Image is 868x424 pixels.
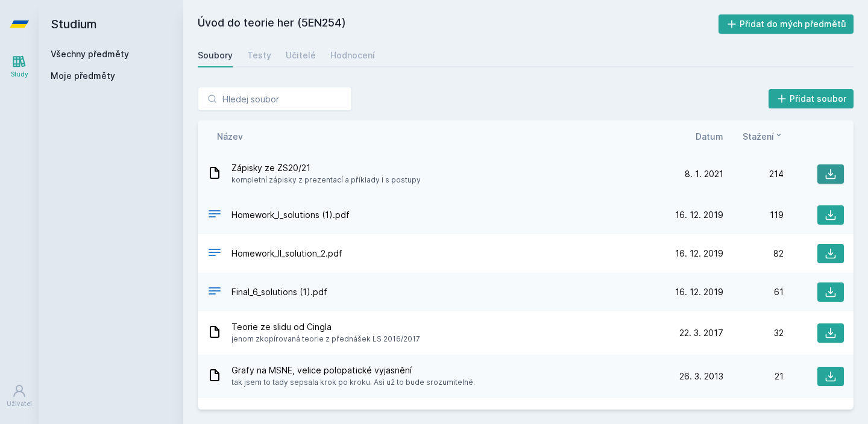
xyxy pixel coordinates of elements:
[231,333,420,345] span: jenom zkopírovaná teorie z přednášek LS 2016/2017
[247,49,271,61] div: Testy
[231,364,475,376] span: Grafy na MSNE, velice polopatické vyjasnění
[198,49,233,61] div: Soubory
[247,43,271,67] a: Testy
[198,87,352,111] input: Hledej soubor
[330,49,375,61] div: Hodnocení
[743,130,784,143] button: Stažení
[198,14,719,34] h2: Úvod do teorie her (5EN254)
[675,286,723,298] span: 16. 12. 2019
[286,43,316,67] a: Učitelé
[723,286,784,298] div: 61
[51,49,129,59] a: Všechny předměty
[679,327,723,339] span: 22. 3. 2017
[217,130,243,143] button: Název
[231,209,350,221] span: Homework_I_solutions (1).pdf
[51,70,115,82] span: Moje předměty
[2,48,36,85] a: Study
[743,130,774,143] span: Stažení
[11,70,28,79] div: Study
[231,248,342,260] span: Homework_II_solution_2.pdf
[723,327,784,339] div: 32
[207,207,222,224] div: PDF
[769,89,854,108] button: Přidat soubor
[723,370,784,382] div: 21
[231,286,327,298] span: Final_6_solutions (1).pdf
[2,378,36,414] a: Uživatel
[719,14,854,34] button: Přidat do mých předmětů
[231,174,421,186] span: kompletní zápisky z prezentací a příklady i s postupy
[723,248,784,260] div: 82
[7,399,32,408] div: Uživatel
[231,408,302,420] span: MIDTERM kopriva
[723,209,784,221] div: 119
[685,168,723,180] span: 8. 1. 2021
[207,245,222,263] div: PDF
[675,209,723,221] span: 16. 12. 2019
[330,43,375,67] a: Hodnocení
[231,162,421,174] span: Zápisky ze ZS20/21
[675,248,723,260] span: 16. 12. 2019
[231,376,475,388] span: tak jsem to tady sepsala krok po kroku. Asi už to bude srozumitelné.
[286,49,316,61] div: Učitelé
[696,130,723,143] button: Datum
[723,168,784,180] div: 214
[207,284,222,301] div: PDF
[679,370,723,382] span: 26. 3. 2013
[231,321,420,333] span: Teorie ze slidu od Cingla
[198,43,233,67] a: Soubory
